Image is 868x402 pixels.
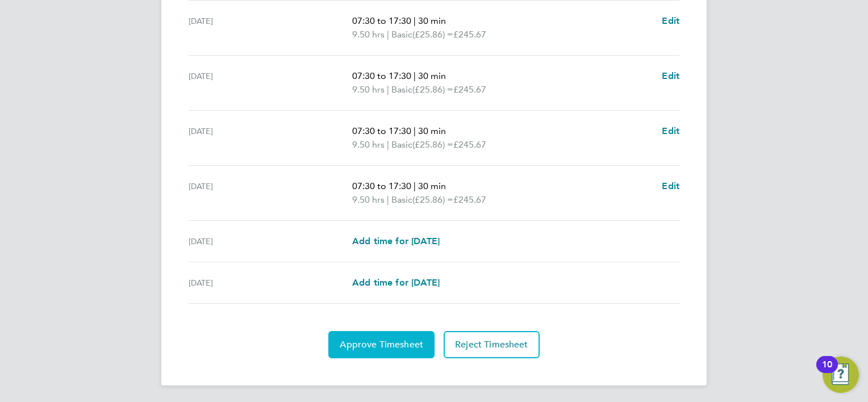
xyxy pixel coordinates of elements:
[387,84,389,95] span: |
[387,194,389,205] span: |
[391,193,412,207] span: Basic
[352,70,411,81] span: 07:30 to 17:30
[189,124,352,152] div: [DATE]
[453,139,486,150] span: £245.67
[662,14,679,28] a: Edit
[662,69,679,83] a: Edit
[662,70,679,81] span: Edit
[412,29,453,40] span: (£25.86) =
[453,84,486,95] span: £245.67
[412,194,453,205] span: (£25.86) =
[444,331,540,358] button: Reject Timesheet
[662,124,679,138] a: Edit
[328,331,435,358] button: Approve Timesheet
[352,194,385,205] span: 9.50 hrs
[414,125,416,136] span: |
[189,235,352,248] div: [DATE]
[414,181,416,191] span: |
[418,181,446,191] span: 30 min
[352,276,440,290] a: Add time for [DATE]
[453,29,486,40] span: £245.67
[387,29,389,40] span: |
[352,29,385,40] span: 9.50 hrs
[391,138,412,152] span: Basic
[340,339,423,350] span: Approve Timesheet
[352,125,411,136] span: 07:30 to 17:30
[391,28,412,41] span: Basic
[352,181,411,191] span: 07:30 to 17:30
[418,125,446,136] span: 30 min
[189,276,352,290] div: [DATE]
[662,125,679,136] span: Edit
[662,181,679,191] span: Edit
[662,15,679,26] span: Edit
[189,69,352,97] div: [DATE]
[352,277,440,288] span: Add time for [DATE]
[414,15,416,26] span: |
[662,179,679,193] a: Edit
[189,14,352,41] div: [DATE]
[387,139,389,150] span: |
[352,15,411,26] span: 07:30 to 17:30
[418,70,446,81] span: 30 min
[414,70,416,81] span: |
[391,83,412,97] span: Basic
[823,357,859,393] button: Open Resource Center, 10 new notifications
[455,339,528,350] span: Reject Timesheet
[352,236,440,246] span: Add time for [DATE]
[412,139,453,150] span: (£25.86) =
[412,84,453,95] span: (£25.86) =
[418,15,446,26] span: 30 min
[352,235,440,248] a: Add time for [DATE]
[453,194,486,205] span: £245.67
[822,365,832,379] div: 10
[352,139,385,150] span: 9.50 hrs
[189,179,352,207] div: [DATE]
[352,84,385,95] span: 9.50 hrs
